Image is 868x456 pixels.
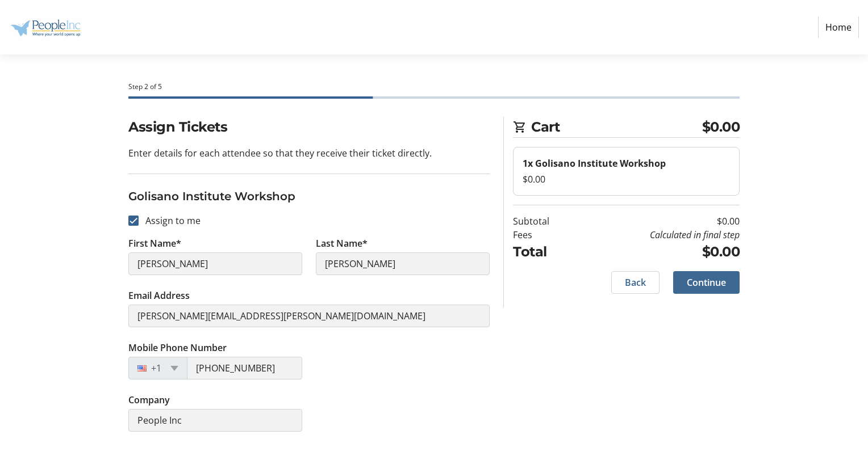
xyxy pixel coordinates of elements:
button: Continue [673,271,740,294]
label: Company [128,393,170,407]
input: (201) 555-0123 [187,357,302,379]
td: Fees [513,228,578,242]
label: Assign to me [139,214,201,227]
td: Calculated in final step [578,228,740,242]
td: Total [513,242,578,262]
img: People Inc.'s Logo [9,5,90,50]
label: First Name* [128,237,181,250]
h2: Assign Tickets [128,117,490,137]
p: Enter details for each attendee so that they receive their ticket directly. [128,146,490,160]
td: $0.00 [578,242,740,262]
label: Last Name* [316,237,368,250]
label: Email Address [128,289,190,302]
a: Home [818,16,859,38]
strong: 1x Golisano Institute Workshop [523,157,666,170]
div: $0.00 [523,172,730,186]
div: Step 2 of 5 [128,82,740,92]
label: Mobile Phone Number [128,341,227,354]
td: $0.00 [578,214,740,228]
span: Cart [531,117,702,137]
td: Subtotal [513,214,578,228]
span: $0.00 [702,117,740,137]
button: Back [611,271,660,294]
h3: Golisano Institute Workshop [128,188,490,205]
span: Continue [687,276,726,289]
span: Back [625,276,646,289]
